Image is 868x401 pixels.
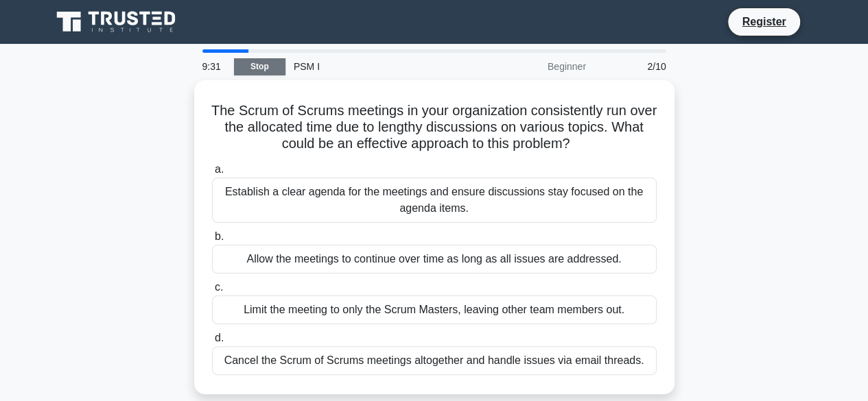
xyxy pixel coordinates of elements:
div: 2/10 [594,53,675,80]
span: b. [215,230,224,242]
div: Cancel the Scrum of Scrums meetings altogether and handle issues via email threads. [212,346,657,375]
h5: The Scrum of Scrums meetings in your organization consistently run over the allocated time due to... [211,102,658,153]
div: 9:31 [194,53,234,80]
span: d. [215,332,224,343]
a: Register [734,13,794,30]
div: PSM I [285,53,474,80]
span: a. [215,163,224,175]
div: Limit the meeting to only the Scrum Masters, leaving other team members out. [212,295,657,324]
div: Allow the meetings to continue over time as long as all issues are addressed. [212,245,657,274]
div: Establish a clear agenda for the meetings and ensure discussions stay focused on the agenda items. [212,178,657,223]
div: Beginner [474,53,594,80]
a: Stop [234,58,285,75]
span: c. [215,281,223,293]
